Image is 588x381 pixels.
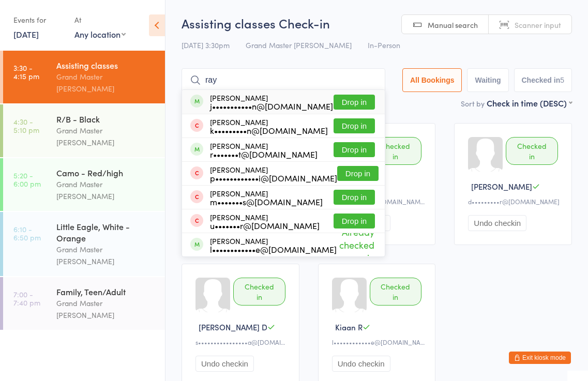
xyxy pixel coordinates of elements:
button: Checked in5 [514,68,572,92]
div: Family, Teen/Adult [56,286,156,297]
div: m•••••••s@[DOMAIN_NAME] [210,197,323,206]
button: Drop in [334,142,375,157]
div: Grand Master [PERSON_NAME] [56,71,156,95]
a: 4:30 -5:10 pmR/B - BlackGrand Master [PERSON_NAME] [3,104,165,157]
div: Grand Master [PERSON_NAME] [56,178,156,202]
time: 5:20 - 6:00 pm [13,171,41,188]
button: Drop in [334,95,375,110]
h2: Assisting classes Check-in [182,14,572,32]
button: Exit kiosk mode [509,352,571,364]
span: [DATE] 3:30pm [182,40,230,50]
div: Camo - Red/high [56,167,156,178]
time: 6:10 - 6:50 pm [13,225,41,241]
button: Drop in [334,214,375,228]
span: Manual search [428,20,478,30]
time: 4:30 - 5:10 pm [13,117,39,134]
span: In-Person [368,40,400,50]
div: Checked in [506,137,558,165]
div: R/B - Black [56,113,156,125]
div: Grand Master [PERSON_NAME] [56,125,156,148]
span: [PERSON_NAME] [471,181,532,192]
button: Waiting [467,68,508,92]
time: 7:00 - 7:40 pm [13,290,40,307]
div: [PERSON_NAME] [210,189,323,206]
time: 3:30 - 4:15 pm [13,64,39,80]
div: l••••••••••••e@[DOMAIN_NAME] [332,338,425,346]
button: All Bookings [402,68,462,92]
div: d•••••••••r@[DOMAIN_NAME] [468,197,561,206]
div: Check in time (DESC) [487,97,572,109]
div: Any location [74,28,126,40]
button: Undo checkin [332,356,390,372]
div: Assisting classes [56,59,156,71]
div: 5 [560,76,564,84]
div: [PERSON_NAME] [210,94,333,110]
span: Grand Master [PERSON_NAME] [246,40,352,50]
div: Grand Master [PERSON_NAME] [56,297,156,321]
a: 3:30 -4:15 pmAssisting classesGrand Master [PERSON_NAME] [3,51,165,103]
div: [PERSON_NAME] [210,165,337,182]
button: Undo checkin [195,356,254,372]
div: [PERSON_NAME] [210,118,328,134]
button: Undo checkin [468,215,526,231]
a: [DATE] [13,28,39,40]
label: Sort by [461,98,485,109]
div: r•••••••t@[DOMAIN_NAME] [210,150,318,158]
span: Kiaan R [335,322,363,332]
span: Scanner input [515,20,561,30]
a: 5:20 -6:00 pmCamo - Red/highGrand Master [PERSON_NAME] [3,158,165,211]
button: Drop in [337,166,379,181]
div: At [74,11,126,28]
a: 7:00 -7:40 pmFamily, Teen/AdultGrand Master [PERSON_NAME] [3,277,165,330]
a: 6:10 -6:50 pmLittle Eagle, White - OrangeGrand Master [PERSON_NAME] [3,212,165,276]
button: Drop in [334,118,375,133]
input: Search [182,68,385,92]
div: Events for [13,11,64,28]
div: p••••••••••••i@[DOMAIN_NAME] [210,174,337,182]
div: l••••••••••••e@[DOMAIN_NAME] [210,245,337,253]
div: [PERSON_NAME] [210,142,318,158]
span: [PERSON_NAME] D [199,322,267,332]
div: Little Eagle, White - Orange [56,221,156,243]
div: [PERSON_NAME] [210,213,320,230]
div: Grand Master [PERSON_NAME] [56,243,156,267]
div: s••••••••••••••••a@[DOMAIN_NAME] [195,338,289,346]
div: Checked in [233,278,285,306]
div: j•••••••••••n@[DOMAIN_NAME] [210,102,333,110]
div: k•••••••••n@[DOMAIN_NAME] [210,126,328,134]
div: u•••••••r@[DOMAIN_NAME] [210,221,320,230]
div: Checked in [370,137,422,165]
div: [PERSON_NAME] [210,237,337,253]
div: Checked in [370,278,422,306]
span: Already checked in [337,223,377,267]
button: Drop in [334,190,375,205]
